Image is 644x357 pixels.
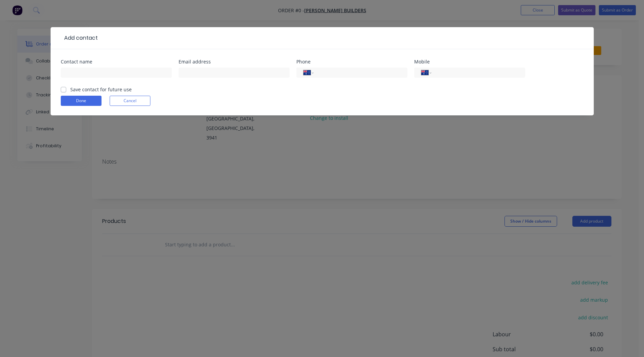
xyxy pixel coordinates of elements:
[110,96,150,106] button: Cancel
[61,59,172,64] div: Contact name
[61,96,102,106] button: Done
[414,59,525,64] div: Mobile
[70,86,132,93] label: Save contact for future use
[296,59,407,64] div: Phone
[61,34,98,42] div: Add contact
[179,59,290,64] div: Email address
